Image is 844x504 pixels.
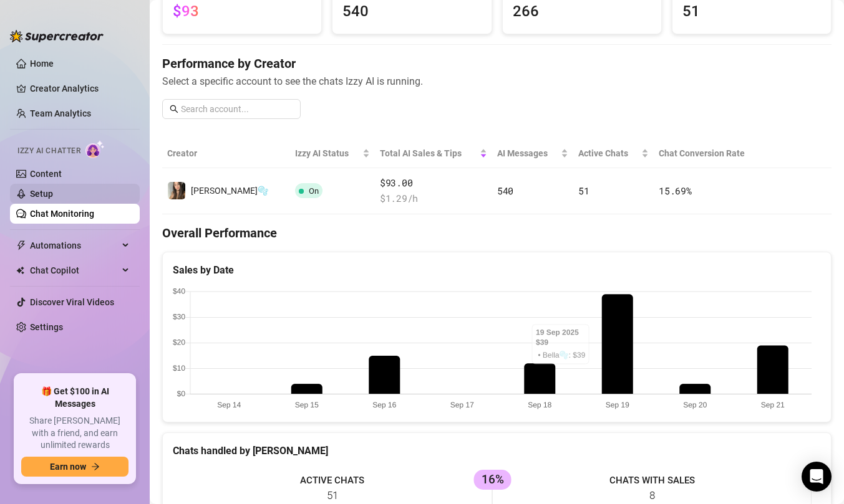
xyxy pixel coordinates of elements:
span: On [309,186,319,196]
span: [PERSON_NAME]🫧 [191,186,268,196]
span: 540 [497,184,513,197]
span: Izzy AI Status [295,146,360,160]
input: Search account... [181,102,293,116]
a: Team Analytics [30,108,91,118]
a: Discover Viral Videos [30,297,114,307]
span: 51 [578,184,589,197]
h4: Performance by Creator [162,55,832,72]
span: 🎁 Get $100 in AI Messages [21,386,129,410]
a: Settings [30,322,63,332]
span: 15.69 % [659,184,691,197]
img: AI Chatter [85,140,105,158]
span: Earn now [50,462,86,472]
button: Earn nowarrow-right [21,457,129,477]
th: Izzy AI Status [290,139,375,168]
div: Open Intercom Messenger [802,462,832,492]
span: Active Chats [578,146,639,160]
span: Izzy AI Chatter [17,145,80,157]
div: Chats handled by [PERSON_NAME] [173,443,821,459]
span: Chat Copilot [30,260,119,280]
span: Automations [30,235,119,255]
th: Total AI Sales & Tips [375,139,492,168]
a: Content [30,169,62,179]
span: thunderbolt [16,240,26,250]
a: Chat Monitoring [30,209,94,219]
span: search [170,105,178,113]
span: arrow-right [91,462,100,471]
th: Chat Conversion Rate [654,139,765,168]
span: Select a specific account to see the chats Izzy AI is running. [162,74,832,89]
a: Creator Analytics [30,78,130,98]
div: Sales by Date [173,262,821,278]
h4: Overall Performance [162,224,832,242]
span: $ 1.29 /h [380,191,487,206]
span: AI Messages [497,146,558,160]
a: Home [30,59,54,69]
a: Setup [30,189,53,199]
th: Active Chats [573,139,654,168]
span: $93 [173,2,199,20]
span: Share [PERSON_NAME] with a friend, and earn unlimited rewards [21,415,129,452]
th: AI Messages [492,139,573,168]
span: Total AI Sales & Tips [380,146,477,160]
img: logo-BBDzfeDw.svg [10,30,104,42]
img: Bella🫧 [168,182,185,199]
th: Creator [162,139,290,168]
img: Chat Copilot [16,266,24,275]
span: $93.00 [380,176,487,191]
